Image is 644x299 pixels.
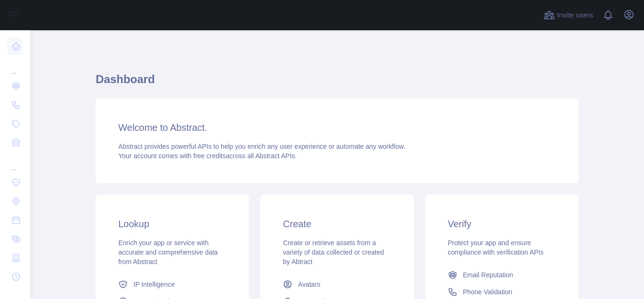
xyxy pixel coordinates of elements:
[115,276,230,293] a: IP Intelligence
[133,280,175,289] span: IP Intelligence
[448,217,556,231] h3: Verify
[463,270,513,280] span: Email Reputation
[96,72,578,94] h1: Dashboard
[118,143,405,150] span: Abstract provides powerful APIs to help you enrich any user experience or automate any workflow.
[118,121,556,134] h3: Welcome to Abstract.
[542,8,595,23] button: Invite users
[283,239,384,265] span: Create or retrieve assets from a variety of data collected or created by Abtract
[448,239,544,256] span: Protect your app and ensure compliance with verification APIs
[118,217,226,231] h3: Lookup
[118,152,297,160] span: Your account comes with across all Abstract APIs.
[557,10,593,21] span: Invite users
[118,239,218,265] span: Enrich your app or service with accurate and comprehensive data from Abstract
[463,287,512,297] span: Phone Validation
[283,217,391,231] h3: Create
[279,276,395,293] a: Avatars
[444,266,560,283] a: Email Reputation
[193,152,226,160] span: free credits
[8,57,23,76] div: ...
[8,153,23,172] div: ...
[298,280,320,289] span: Avatars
